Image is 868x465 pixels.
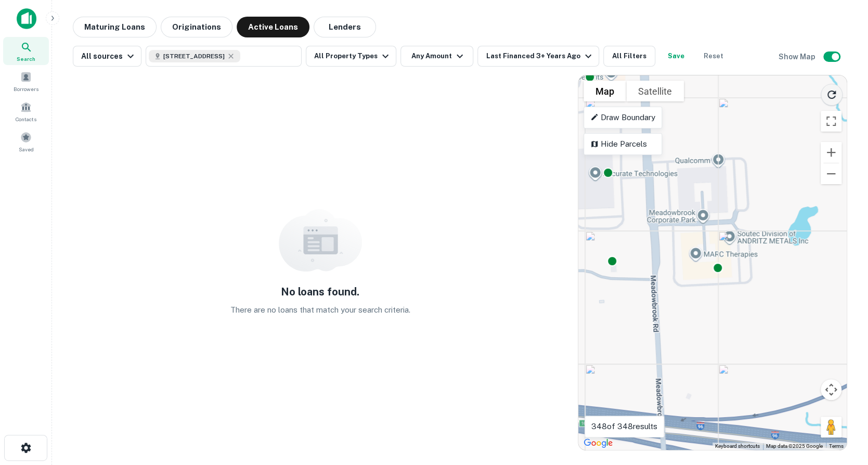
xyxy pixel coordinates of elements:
[486,50,594,62] div: Last Financed 3+ Years Ago
[581,436,615,450] img: Google
[715,443,760,450] button: Keyboard shortcuts
[626,81,684,101] button: Show satellite imagery
[81,50,137,62] div: All sources
[821,142,841,163] button: Zoom in
[584,81,626,101] button: Show street map
[230,304,410,316] p: There are no loans that match your search criteria.
[603,46,655,67] button: All Filters
[400,46,473,67] button: Any Amount
[821,84,843,106] button: Reload search area
[779,51,817,62] h6: Show Map
[281,284,359,300] h5: No loans found.
[697,46,730,67] button: Reset
[821,111,841,132] button: Toggle fullscreen view
[19,145,34,153] span: Saved
[17,55,35,63] span: Search
[3,127,49,156] a: Saved
[829,443,844,449] a: Terms (opens in new tab)
[477,46,599,67] button: Last Financed 3+ Years Ago
[659,46,693,67] button: Save your search to get updates of matches that match your search criteria.
[591,420,657,433] p: 348 of 348 results
[590,138,655,150] p: Hide Parcels
[816,348,868,398] iframe: Chat Widget
[3,97,49,125] a: Contacts
[163,51,225,61] span: [STREET_ADDRESS]
[306,46,396,67] button: All Property Types
[581,436,615,450] a: Open this area in Google Maps (opens a new window)
[821,417,841,437] button: Drag Pegman onto the map to open Street View
[3,37,49,65] a: Search
[766,443,823,449] span: Map data ©2025 Google
[3,67,49,95] a: Borrowers
[73,17,157,37] button: Maturing Loans
[237,17,309,37] button: Active Loans
[14,85,38,93] span: Borrowers
[578,75,847,450] div: 0 0
[279,209,362,272] img: empty content
[16,115,36,123] span: Contacts
[161,17,232,37] button: Originations
[73,46,141,67] button: All sources
[821,163,841,184] button: Zoom out
[17,8,36,29] img: capitalize-icon.png
[314,17,376,37] button: Lenders
[590,111,655,124] p: Draw Boundary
